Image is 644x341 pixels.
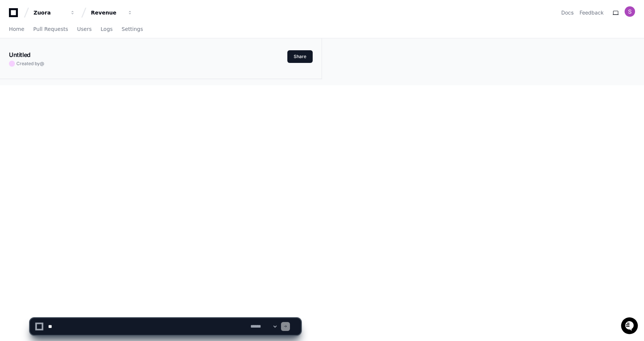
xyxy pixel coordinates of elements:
a: Settings [121,21,143,38]
button: Feedback [580,9,604,16]
img: 1736555170064-99ba0984-63c1-480f-8ee9-699278ef63ed [7,55,21,69]
a: Powered byPylon [53,78,90,84]
span: Home [9,27,24,31]
span: Users [77,27,92,31]
div: We're offline, we'll be back soon [25,63,97,69]
a: Users [77,21,92,38]
span: @ [40,61,44,66]
a: Logs [101,21,113,38]
span: Pull Requests [33,27,68,31]
a: Docs [561,9,574,16]
h1: Untitled [9,50,31,59]
button: Share [287,50,313,63]
img: ACg8ocIrsiN7Yfv8bxw3vkVDXNja9wQ13xCB92rLNOUWmnyJGiHvlw=s96-c [625,6,635,17]
button: Start new chat [127,58,136,67]
div: Welcome [7,30,136,42]
span: Logs [101,27,113,31]
img: PlayerZero [7,7,22,22]
a: Pull Requests [33,21,68,38]
span: Created by [16,61,44,67]
span: Pylon [74,78,90,84]
div: Start new chat [25,55,122,63]
button: Revenue [88,6,136,19]
button: Zuora [31,6,78,19]
div: Revenue [91,9,123,16]
div: Zuora [34,9,66,16]
span: Settings [121,27,143,31]
a: Home [9,21,24,38]
iframe: Open customer support [620,316,640,337]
